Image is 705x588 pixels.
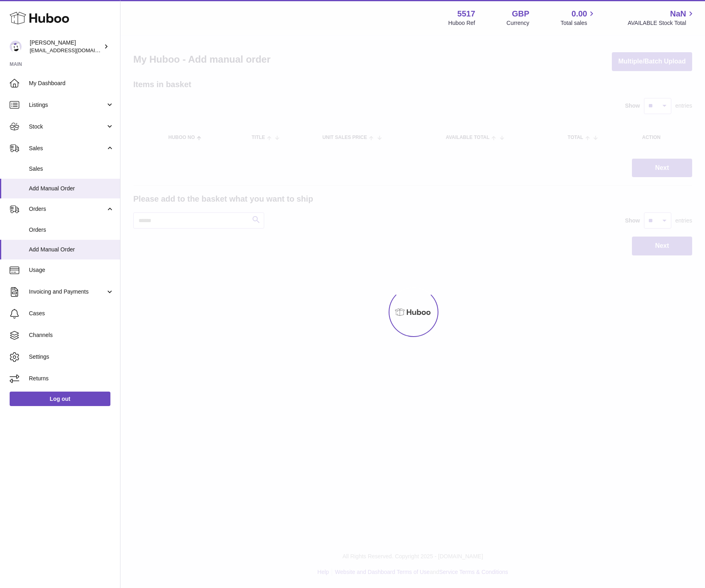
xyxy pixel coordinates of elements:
span: [EMAIL_ADDRESS][DOMAIN_NAME] [30,47,118,53]
span: Cases [29,310,114,317]
span: Invoicing and Payments [29,288,106,296]
span: Orders [29,226,114,234]
div: Currency [507,19,530,27]
a: 0.00 Total sales [560,8,596,27]
span: Sales [29,165,114,173]
span: Add Manual Order [29,246,114,253]
span: Returns [29,375,114,382]
span: Usage [29,266,114,274]
span: Stock [29,123,106,131]
span: Add Manual Order [29,185,114,192]
a: Log out [10,392,110,406]
span: Sales [29,145,106,152]
strong: GBP [512,8,529,19]
span: AVAILABLE Stock Total [628,19,695,27]
img: alessiavanzwolle@hotmail.com [10,41,22,53]
span: Listings [29,101,106,109]
strong: 5517 [457,8,475,19]
div: Huboo Ref [448,19,475,27]
div: [PERSON_NAME] [30,39,102,54]
span: My Dashboard [29,80,114,87]
span: 0.00 [572,8,587,19]
span: Orders [29,205,106,213]
span: Channels [29,331,114,339]
a: NaN AVAILABLE Stock Total [628,8,695,27]
span: NaN [670,8,686,19]
span: Total sales [560,19,596,27]
span: Settings [29,353,114,361]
